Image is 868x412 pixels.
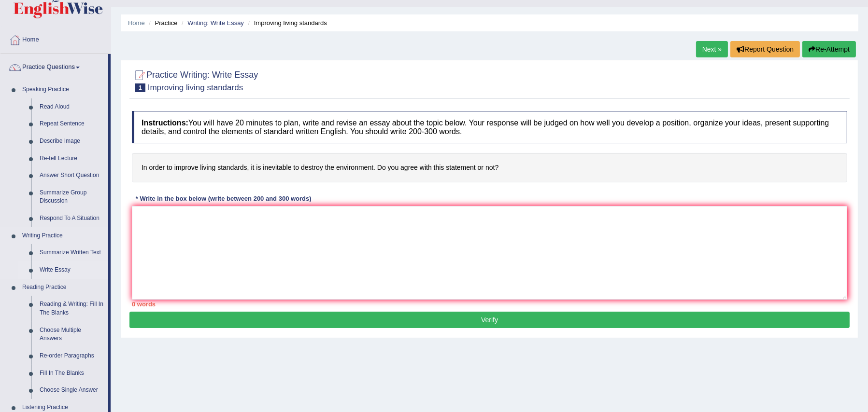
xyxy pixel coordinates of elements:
a: Re-order Paragraphs [35,347,108,365]
a: Answer Short Question [35,167,108,184]
a: Respond To A Situation [35,210,108,227]
small: Improving living standards [148,83,243,92]
li: Practice [146,18,177,27]
button: Re-Attempt [802,41,856,57]
a: Fill In The Blanks [35,365,108,382]
h2: Practice Writing: Write Essay [132,68,258,92]
h4: In order to improve living standards, it is inevitable to destroy the environment. Do you agree w... [132,153,847,182]
div: 0 words [132,300,847,309]
a: Summarize Group Discussion [35,184,108,210]
a: Reading & Writing: Fill In The Blanks [35,296,108,321]
a: Writing: Write Essay [187,19,244,27]
a: Reading Practice [18,279,108,296]
a: Write Essay [35,261,108,279]
button: Report Question [730,41,800,57]
a: Describe Image [35,133,108,150]
a: Writing Practice [18,227,108,245]
a: Practice Questions [0,54,108,78]
a: Re-tell Lecture [35,150,108,167]
div: * Write in the box below (write between 200 and 300 words) [132,194,315,204]
a: Choose Single Answer [35,382,108,399]
a: Next » [696,41,728,57]
a: Repeat Sentence [35,115,108,133]
b: Instructions: [142,119,188,127]
a: Read Aloud [35,98,108,116]
a: Speaking Practice [18,81,108,98]
li: Improving living standards [246,18,327,27]
span: 1 [135,83,145,92]
a: Home [128,19,145,27]
h4: You will have 20 minutes to plan, write and revise an essay about the topic below. Your response ... [132,111,847,143]
a: Choose Multiple Answers [35,322,108,347]
a: Home [0,27,111,51]
a: Summarize Written Text [35,244,108,261]
button: Verify [129,312,850,328]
